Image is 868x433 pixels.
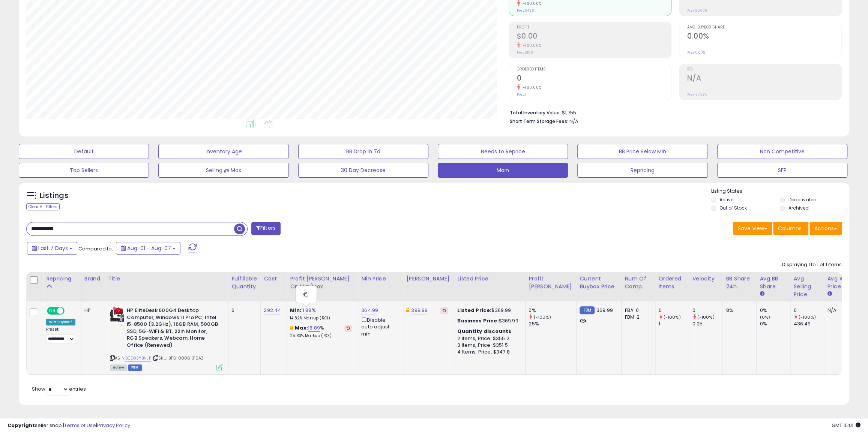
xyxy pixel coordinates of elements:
div: 25% [529,321,576,327]
small: (-100%) [663,314,680,320]
div: Profit [PERSON_NAME] [529,275,573,291]
label: Out of Stock [719,205,747,211]
span: 369.99 [596,307,613,314]
span: Profit [517,25,671,30]
b: Quantity discounts [457,328,511,335]
span: FBM [128,364,142,371]
div: $369.99 [457,307,520,314]
b: Business Price: [457,317,499,324]
button: Non Competitive [717,144,847,159]
div: Listed Price [457,275,522,283]
div: Avg Selling Price [793,275,821,298]
div: % [290,325,352,339]
div: 8% [726,307,751,314]
p: Listing States: [711,188,849,195]
span: Avg. Buybox Share [687,25,841,30]
button: Default [19,144,149,159]
div: [PERSON_NAME] [406,275,451,283]
button: Aug-01 - Aug-07 [116,242,180,255]
small: (-100%) [697,314,714,320]
button: BB Drop in 7d [298,144,428,159]
div: 0 [692,307,722,314]
h2: N/A [687,74,841,84]
a: B0DX3YBNJF [125,355,151,361]
div: 0 [658,307,689,314]
b: Short Term Storage Fees: [510,118,568,124]
p: 14.82% Markup (ROI) [290,316,352,321]
div: Cost [264,275,284,283]
div: : [457,328,520,335]
div: Num of Comp. [625,275,652,291]
li: $1,755 [510,108,836,117]
div: Current Buybox Price [580,275,618,291]
span: Columns [778,225,802,232]
button: Save View [733,222,772,235]
button: Selling @ Max [158,163,288,178]
div: HP [84,307,99,314]
button: Top Sellers [19,163,149,178]
div: % [290,307,352,321]
small: (-100%) [798,314,815,320]
span: 2025-08-15 15:01 GMT [832,422,860,429]
div: Disable auto adjust min [361,316,397,337]
small: Prev: $436 [517,8,534,13]
div: Min Price [361,275,400,283]
a: 292.44 [264,307,281,314]
div: 436.49 [793,321,824,327]
small: (0%) [760,314,770,320]
b: Min: [290,307,301,314]
div: FBM: 2 [625,314,649,321]
small: -100.00% [520,43,542,48]
div: 0% [529,307,576,314]
span: Show: entries [32,385,86,393]
div: 3 Items, Price: $351.5 [457,342,520,349]
small: Prev: 0.00% [687,50,705,55]
h5: Listings [40,190,69,201]
div: Avg BB Share [760,275,787,291]
div: Preset: [46,327,75,344]
div: $369.99 [457,318,520,324]
button: Columns [773,222,808,235]
label: Archived [788,205,808,211]
div: Brand [84,275,102,283]
small: (-100%) [533,314,551,320]
span: ROI [687,67,841,72]
div: Ordered Items [658,275,686,291]
p: 25.83% Markup (ROI) [290,333,352,339]
div: 0% [760,321,790,327]
strong: Copyright [8,422,35,429]
b: Total Inventory Value: [510,109,561,116]
button: SFP [717,163,847,178]
div: seller snap | | [8,422,130,429]
span: | SKU: BTG-00061319AZ [152,355,204,361]
div: N/A [827,307,852,314]
span: Compared to: [78,245,113,252]
span: ON [48,308,57,314]
div: Clear All Filters [26,203,60,210]
label: Deactivated [788,196,816,203]
div: ASIN: [110,307,222,370]
small: -100.00% [520,1,542,6]
small: Prev: $109 [517,50,533,55]
a: 364.99 [361,307,378,314]
b: Max: [295,324,308,331]
b: Listed Price: [457,307,491,314]
button: Filters [251,222,281,235]
a: 399.99 [411,307,428,314]
div: BB Share 24h. [726,275,753,291]
button: Last 7 Days [27,242,77,255]
span: Last 7 Days [38,244,68,252]
span: Ordered Items [517,67,671,72]
label: Active [719,196,733,203]
div: Displaying 1 to 1 of 1 items [782,261,842,268]
span: Aug-01 - Aug-07 [127,244,171,252]
div: 1 [658,321,689,327]
button: 30 Day Decrease [298,163,428,178]
div: 0.25 [692,321,722,327]
div: Avg Win Price [827,275,854,291]
small: FBM [580,306,594,314]
a: 18.89 [308,324,320,332]
div: Title [108,275,225,283]
span: N/A [569,118,578,125]
button: Repricing [577,163,707,178]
